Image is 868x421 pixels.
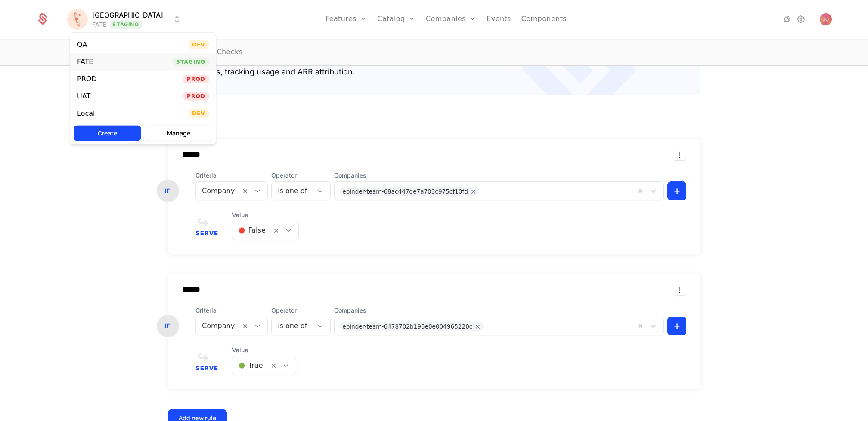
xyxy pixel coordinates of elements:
button: Manage [145,126,212,141]
span: Prod [183,75,209,83]
span: Dev [189,109,209,118]
span: Staging [173,58,209,66]
div: Local [77,110,95,117]
button: Create [74,126,141,141]
span: Prod [183,92,209,101]
div: UAT [77,93,90,100]
div: PROD [77,76,97,83]
div: FATE [77,58,93,65]
div: Select environment [70,32,216,145]
span: Dev [189,40,209,49]
div: QA [77,41,87,48]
